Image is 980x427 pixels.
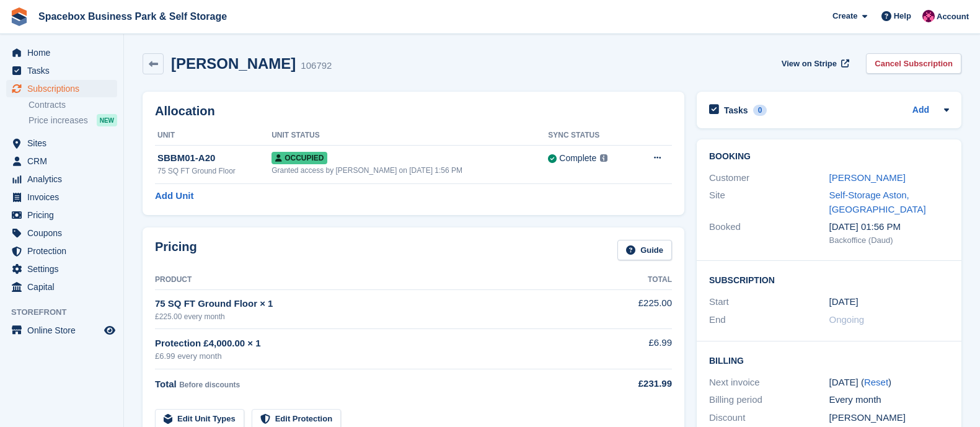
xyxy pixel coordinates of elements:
img: stora-icon-8386f47178a22dfd0bd8f6a31ec36ba5ce8667c1dd55bd0f319d3a0aa187defe.svg [10,7,29,26]
div: 75 SQ FT Ground Floor [157,165,271,177]
span: Protection [27,242,102,260]
div: Next invoice [709,376,829,390]
a: Preview store [102,323,117,338]
span: Coupons [27,224,102,242]
a: Contracts [29,99,117,111]
span: Capital [27,278,102,296]
a: Add Unit [155,189,193,203]
div: NEW [97,114,117,126]
a: Price increases NEW [29,113,117,127]
span: Tasks [27,62,102,79]
div: Every month [829,393,950,407]
td: £225.00 [593,289,672,328]
div: 0 [753,105,767,116]
h2: Booking [709,152,949,162]
a: menu [6,278,117,296]
span: Ongoing [829,314,865,325]
a: menu [6,152,117,170]
span: Price increases [29,115,88,126]
h2: [PERSON_NAME] [171,55,296,72]
div: Start [709,295,829,309]
span: Total [155,379,177,389]
span: Help [894,10,911,22]
span: Create [832,10,857,22]
div: [DATE] 01:56 PM [829,220,950,234]
a: Add [912,103,929,118]
a: Self-Storage Aston, [GEOGRAPHIC_DATA] [829,190,926,214]
a: Spacebox Business Park & Self Storage [33,6,232,27]
a: menu [6,188,117,206]
div: £231.99 [593,377,672,391]
div: Booked [709,220,829,246]
div: Granted access by [PERSON_NAME] on [DATE] 1:56 PM [271,165,548,176]
a: [PERSON_NAME] [829,172,906,183]
span: Before discounts [179,381,240,389]
div: Backoffice (Daud) [829,234,950,247]
span: Occupied [271,152,327,164]
div: £225.00 every month [155,311,593,322]
span: Subscriptions [27,80,102,97]
h2: Billing [709,354,949,366]
span: Storefront [11,306,123,319]
a: menu [6,170,117,188]
h2: Tasks [724,105,748,116]
div: 75 SQ FT Ground Floor × 1 [155,297,593,311]
span: Home [27,44,102,61]
td: £6.99 [593,329,672,369]
a: menu [6,134,117,152]
span: Pricing [27,206,102,224]
a: menu [6,242,117,260]
span: Account [937,11,969,23]
div: Discount [709,411,829,425]
a: Reset [864,377,888,387]
div: [PERSON_NAME] [829,411,950,425]
div: Billing period [709,393,829,407]
th: Unit Status [271,126,548,146]
div: Complete [559,152,596,165]
h2: Subscription [709,273,949,286]
h2: Pricing [155,240,197,260]
div: Protection £4,000.00 × 1 [155,337,593,351]
a: menu [6,322,117,339]
img: icon-info-grey-7440780725fd019a000dd9b08b2336e03edf1995a4989e88bcd33f0948082b44.svg [600,154,607,162]
div: 106792 [301,59,332,73]
span: Sites [27,134,102,152]
time: 2025-09-06 00:00:00 UTC [829,295,859,309]
span: Analytics [27,170,102,188]
span: Invoices [27,188,102,206]
th: Product [155,270,593,290]
span: CRM [27,152,102,170]
div: SBBM01-A20 [157,151,271,165]
a: Cancel Subscription [866,53,961,74]
a: menu [6,260,117,278]
h2: Allocation [155,104,672,118]
th: Total [593,270,672,290]
span: Settings [27,260,102,278]
img: Avishka Chauhan [922,10,935,22]
a: menu [6,44,117,61]
a: menu [6,206,117,224]
a: menu [6,62,117,79]
a: menu [6,80,117,97]
div: Site [709,188,829,216]
th: Sync Status [548,126,634,146]
a: View on Stripe [777,53,852,74]
a: Guide [617,240,672,260]
div: [DATE] ( ) [829,376,950,390]
div: End [709,313,829,327]
div: £6.99 every month [155,350,593,363]
span: View on Stripe [782,58,837,70]
a: menu [6,224,117,242]
span: Online Store [27,322,102,339]
div: Customer [709,171,829,185]
th: Unit [155,126,271,146]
